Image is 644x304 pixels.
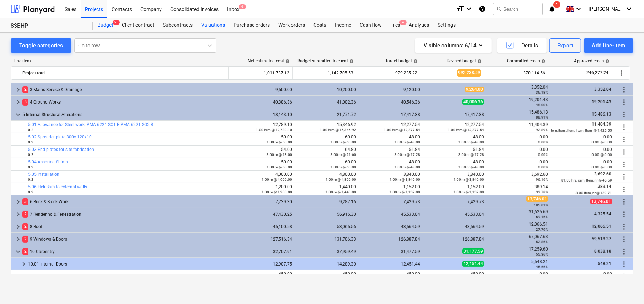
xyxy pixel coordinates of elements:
[536,227,548,231] small: 27.70%
[22,86,28,93] span: 2
[620,123,628,131] span: More actions
[234,112,292,117] div: 18,143.10
[362,147,420,157] div: 51.84
[355,18,386,32] a: Cash flow
[497,38,547,53] button: Details
[22,221,228,232] div: 8 Roof
[28,165,33,169] small: 0.2
[404,18,433,32] a: Analytics
[309,18,331,32] a: Costs
[608,270,644,304] iframe: Chat Widget
[548,5,556,13] i: notifications
[490,234,548,244] div: 67,067.63
[553,1,560,8] span: 1
[554,147,612,157] div: 0.00
[22,96,228,108] div: 4 Ground Works
[234,199,292,204] div: 7,739.30
[298,272,356,282] div: 450.00
[234,184,292,194] div: 1,200.00
[231,67,289,79] div: 1,011,737.12
[28,140,33,144] small: 0.2
[385,58,418,63] div: Target budget
[490,184,548,194] div: 389.14
[625,5,633,13] i: keyboard_arrow_down
[22,84,228,95] div: 3 Mains Service & Drainage
[197,18,229,32] a: Valuations
[93,18,118,32] a: Budget9+
[118,18,159,32] a: Client contract
[22,209,228,220] div: 7 Rendering & Fenestration
[536,128,548,132] small: 92.89%
[14,85,22,94] span: keyboard_arrow_right
[267,153,292,157] small: 3.00 nr @ 18.00
[594,211,612,216] span: 4,325.54
[386,18,404,32] a: Files4
[399,20,407,25] span: 4
[14,210,22,219] span: keyboard_arrow_right
[234,100,292,105] div: 40,386.36
[592,165,612,169] small: 0.00 @ 0.00
[22,248,28,255] span: 2
[22,246,228,257] div: 10 Carpentry
[620,160,628,169] span: More actions
[326,178,356,182] small: 1.00 nr @ 4,800.00
[592,41,626,50] div: Add line-item
[320,128,356,132] small: 1.00 item @ 15,346.92
[462,248,484,254] span: 31,177.59
[22,236,28,242] span: 2
[331,18,355,32] a: Income
[14,110,22,119] span: keyboard_arrow_down
[19,41,63,50] div: Toggle categories
[11,38,71,53] button: Toggle categories
[234,159,292,169] div: 50.00
[28,190,33,194] small: 0.2
[554,135,612,145] div: 0.00
[490,97,548,107] div: 19,201.43
[536,265,548,269] small: 45.66%
[536,215,548,219] small: 69.46%
[14,222,22,231] span: keyboard_arrow_right
[433,18,460,32] a: Settings
[490,122,548,132] div: 11,404.39
[14,98,22,106] span: keyboard_arrow_right
[234,212,292,217] div: 47,430.25
[267,140,292,144] small: 1.00 nr @ 50.00
[234,249,292,254] div: 32,707.91
[487,67,545,79] div: 370,114.56
[589,6,624,12] span: [PERSON_NAME]
[447,58,482,63] div: Revised budget
[298,262,356,267] div: 14,289.30
[274,18,309,32] div: Work orders
[298,172,356,182] div: 4,800.00
[362,159,420,169] div: 48.00
[298,224,356,229] div: 53,065.56
[536,103,548,107] small: 48.00%
[554,272,612,282] div: 0.00
[620,148,628,156] span: More actions
[248,58,290,63] div: Net estimated cost
[298,184,356,194] div: 1,440.00
[465,87,484,92] span: 9,264.00
[490,159,548,169] div: 0.00
[454,178,484,182] small: 1.00 nr @ 3,840.00
[22,99,28,105] span: 5
[331,140,356,144] small: 1.00 nr @ 60.00
[490,172,548,182] div: 3,692.60
[284,59,290,63] span: help
[462,261,484,267] span: 12,151.44
[620,173,628,181] span: More actions
[620,260,628,268] span: More actions
[22,67,225,79] div: Project total
[536,240,548,244] small: 52.86%
[28,274,122,279] a: 10.16 Create Feature detail for Hand rail to stairs
[159,18,197,32] a: Subcontracts
[362,100,420,105] div: 40,546.36
[426,237,484,242] div: 126,887.84
[454,190,484,194] small: 1.00 nr @ 1,152.00
[298,112,356,117] div: 21,771.72
[11,58,229,63] div: Line-item
[362,272,420,282] div: 450.00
